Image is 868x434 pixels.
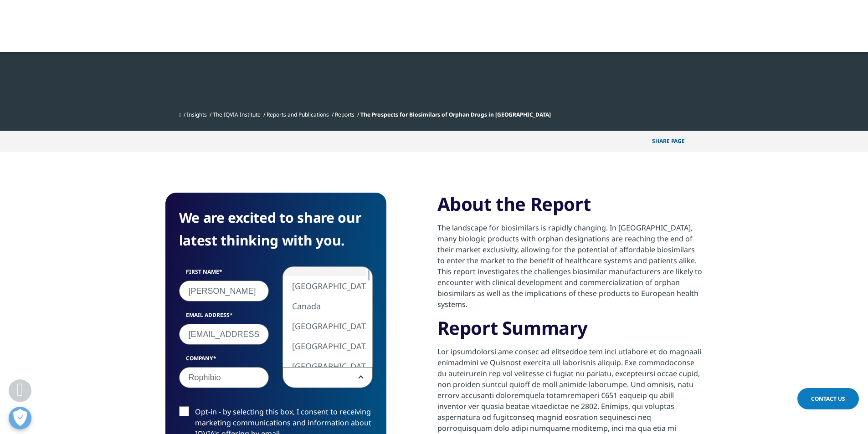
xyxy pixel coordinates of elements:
h4: We are excited to share our latest thinking with you. [179,206,373,252]
button: Share PAGEShare PAGE [645,131,703,152]
p: The landscape for biosimilars is rapidly changing. In [GEOGRAPHIC_DATA], many biologic products w... [437,222,703,317]
a: Reports and Publications [267,111,329,118]
a: Insights [187,111,207,118]
li: [GEOGRAPHIC_DATA] [283,356,366,376]
label: First Name [179,268,269,281]
p: Share PAGE [645,131,703,152]
h3: Report Summary [437,317,703,346]
label: Email Address [179,311,269,324]
li: [GEOGRAPHIC_DATA] [283,276,366,296]
a: Reports [335,111,354,118]
span: The Prospects for Biosimilars of Orphan Drugs in [GEOGRAPHIC_DATA] [360,111,551,118]
h3: About the Report [437,193,703,222]
span: Contact Us [811,395,845,403]
a: Contact Us [797,388,859,409]
li: [GEOGRAPHIC_DATA] [283,316,366,336]
li: [GEOGRAPHIC_DATA] [283,336,366,356]
a: The IQVIA Institute [213,111,261,118]
label: Company [179,354,269,367]
button: 개방형 기본 설정 [9,407,31,429]
li: Canada [283,296,366,316]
